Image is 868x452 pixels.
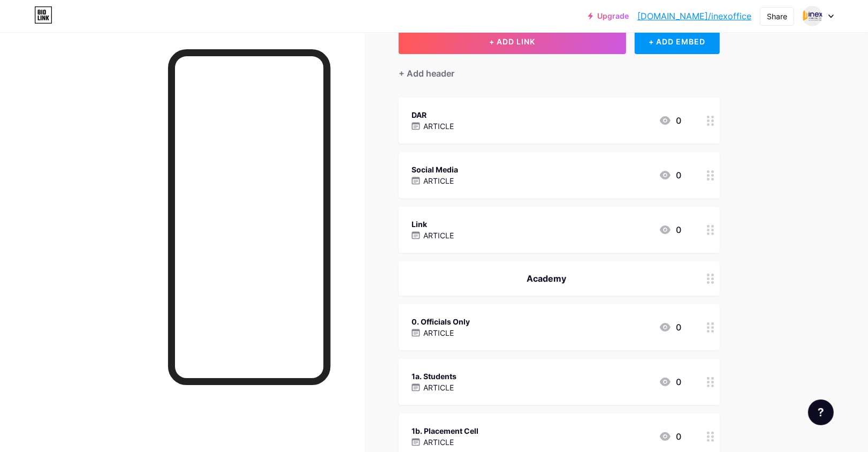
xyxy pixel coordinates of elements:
div: Link [412,219,454,230]
div: 1a. Students [412,371,456,382]
div: 0 [659,321,681,334]
div: 0 [659,223,681,236]
p: ARTICLE [423,436,454,448]
p: ARTICLE [423,175,454,186]
div: Academy [412,272,681,285]
p: ARTICLE [423,120,454,132]
div: + ADD EMBED [635,28,720,54]
div: 0 [659,375,681,388]
p: ARTICLE [423,382,454,393]
div: 0 [659,430,681,443]
p: ARTICLE [423,327,454,338]
div: Share [767,11,787,22]
a: [DOMAIN_NAME]/inexoffice [637,10,751,22]
img: INEX Malappuram [802,6,823,26]
button: + ADD LINK [399,28,626,54]
div: 0. Officials Only [412,316,470,327]
div: Social Media [412,164,458,175]
div: 0 [659,169,681,182]
div: 1b. Placement Cell [412,425,478,436]
a: Upgrade [588,12,629,20]
div: + Add header [399,67,454,80]
div: 0 [659,114,681,127]
p: ARTICLE [423,230,454,241]
span: + ADD LINK [490,37,536,46]
div: DAR [412,109,454,120]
